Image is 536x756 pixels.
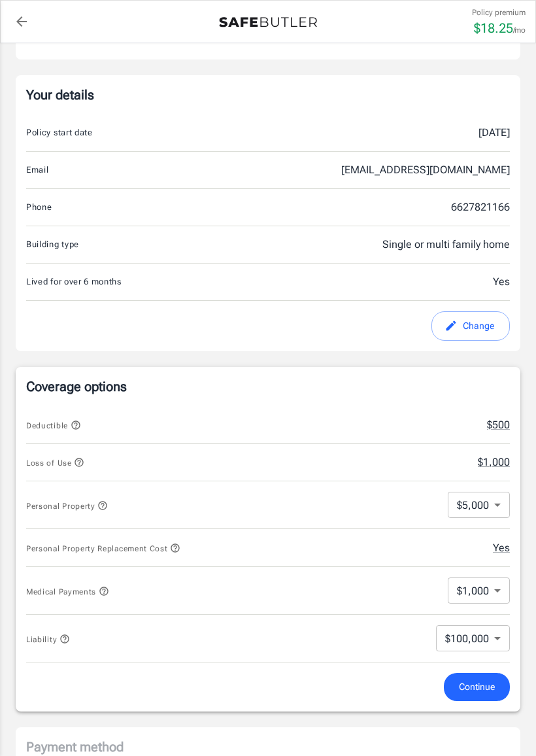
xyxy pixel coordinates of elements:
[459,679,495,695] span: Continue
[382,237,510,252] div: Single or multi family home
[472,7,526,18] p: Policy premium
[395,125,510,141] div: [DATE]
[8,9,35,35] a: back to quotes
[26,275,395,288] p: Lived for over 6 months
[513,24,526,36] p: /mo
[26,635,70,644] span: Liability
[487,417,510,433] button: $500
[448,577,510,604] div: $1,000
[26,540,180,556] button: Personal Property Replacement Cost
[436,625,510,651] div: $100,000
[478,455,510,470] button: $1,000
[26,377,510,396] p: Coverage options
[395,199,510,215] div: 6627821166
[341,162,510,178] div: [EMAIL_ADDRESS][DOMAIN_NAME]
[26,455,84,470] button: Loss of Use
[395,274,510,290] div: Yes
[26,417,81,433] button: Deductible
[26,86,510,104] p: Your details
[26,163,341,177] p: Email
[219,17,317,27] img: Back to quotes
[444,673,510,701] button: Continue
[26,502,108,511] span: Personal Property
[474,20,513,36] span: $ 18.25
[431,311,510,341] button: edit
[26,498,108,513] button: Personal Property
[26,421,81,430] span: Deductible
[493,540,510,556] button: Yes
[26,458,84,468] span: Loss of Use
[448,492,510,518] div: $5,000
[26,587,109,596] span: Medical Payments
[26,631,70,647] button: Liability
[26,544,180,553] span: Personal Property Replacement Cost
[26,583,109,599] button: Medical Payments
[26,201,395,214] p: Phone
[26,238,382,251] p: Building type
[26,126,395,139] p: Policy start date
